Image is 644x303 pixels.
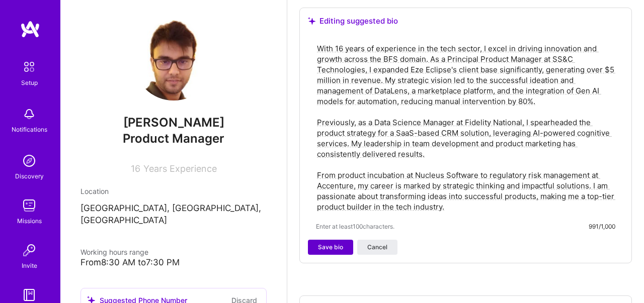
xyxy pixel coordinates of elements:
div: Missions [17,216,42,226]
span: Years Experience [143,163,217,174]
i: icon SuggestedTeams [308,17,315,25]
span: Enter at least 100 characters. [316,221,394,232]
div: From 8:30 AM to 7:30 PM [80,257,267,268]
span: Cancel [367,243,387,252]
span: 16 [131,163,140,174]
img: User Avatar [133,20,214,100]
div: Location [80,186,267,196]
span: Working hours range [80,248,148,256]
div: Invite [22,260,37,271]
p: [GEOGRAPHIC_DATA], [GEOGRAPHIC_DATA], [GEOGRAPHIC_DATA] [80,203,267,227]
div: Notifications [12,124,47,135]
img: discovery [19,151,39,171]
button: Save bio [308,240,353,255]
span: Save bio [318,243,343,252]
div: Discovery [15,171,44,181]
span: [PERSON_NAME] [80,115,267,130]
img: Invite [19,240,39,260]
div: Editing suggested bio [308,16,623,26]
div: Setup [21,77,38,88]
div: 991/1,000 [589,221,615,232]
img: bell [19,104,39,124]
img: teamwork [19,195,39,216]
span: Product Manager [123,131,224,146]
img: setup [19,56,40,77]
textarea: With 16 years of experience in the tech sector, I excel in driving innovation and growth across t... [316,42,615,213]
button: Cancel [357,240,397,255]
img: logo [20,20,40,38]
